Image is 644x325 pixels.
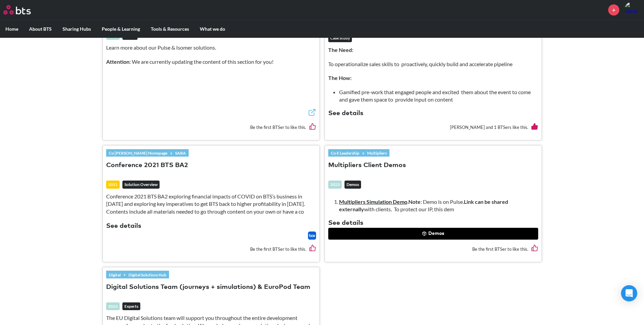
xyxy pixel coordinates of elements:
button: Conference 2021 BTS BA2 [106,161,188,170]
label: Sharing Hubs [57,20,96,38]
a: SABA [172,149,189,157]
img: BTS Logo [3,5,31,15]
div: 2023 [328,181,342,189]
div: 2023 [106,302,120,310]
div: Be the first BTSer to like this. [328,240,538,258]
button: Demos [328,228,538,240]
label: Tools & Resources [145,20,194,38]
strong: Note [408,198,421,205]
em: Case Study [328,34,352,42]
label: About BTS [24,20,57,38]
em: Experts [122,302,140,310]
button: See details [328,219,363,228]
button: Digital Solutions Team (journeys + simulations) & EuroPod Team [106,283,310,292]
strong: Attention [106,58,129,65]
div: 2021 [106,181,120,189]
p: Learn more about our Pulse & Isomer solutions. [106,44,316,51]
div: Be the first BTSer to like this. [106,118,316,137]
a: Co E Leadership [328,149,362,157]
a: External link [308,108,316,118]
label: People & Learning [96,20,145,38]
li: . : Demo is on Pulse. with clients. To protect our IP, this dem [339,198,533,213]
p: Conference 2021 BTS BA2 exploring financial impacts of COVID on BTS’s business in [DATE] and expl... [106,193,316,215]
div: » [328,149,389,157]
a: Download file from Box [308,232,316,240]
em: Demos [344,181,361,189]
a: Co [PERSON_NAME] Homepage [106,149,170,157]
div: Open Intercom Messenger [621,285,637,301]
strong: The Need: [328,47,353,53]
em: Solution Overview [122,181,160,189]
div: [PERSON_NAME] and 1 BTSers like this. [328,118,538,137]
a: + [608,4,619,16]
a: Digital Solutions Hub [126,271,169,278]
label: What we do [194,20,231,38]
p: To operationalize sales skills to proactively, quickly build and accelerate pipeline [328,60,538,68]
a: Multipliers [364,149,389,157]
div: Be the first BTSer to like this. [106,240,316,258]
button: Multipliers Client Demos [328,161,406,170]
div: » [106,149,189,157]
li: Gamified pre-work that engaged people and excited them about the event to come and gave them spac... [339,88,533,104]
a: Go home [3,5,43,15]
button: See details [328,109,363,118]
p: : We are currently updating the content of this section for you! [106,58,316,65]
a: Multipliers Simulation Demo [339,198,407,205]
img: Jamal Hawash [624,2,641,18]
strong: The How: [328,75,352,81]
div: » [106,271,169,278]
a: Profile [624,2,641,18]
a: Digital [106,271,123,278]
img: Box logo [308,232,316,240]
button: See details [106,222,141,231]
